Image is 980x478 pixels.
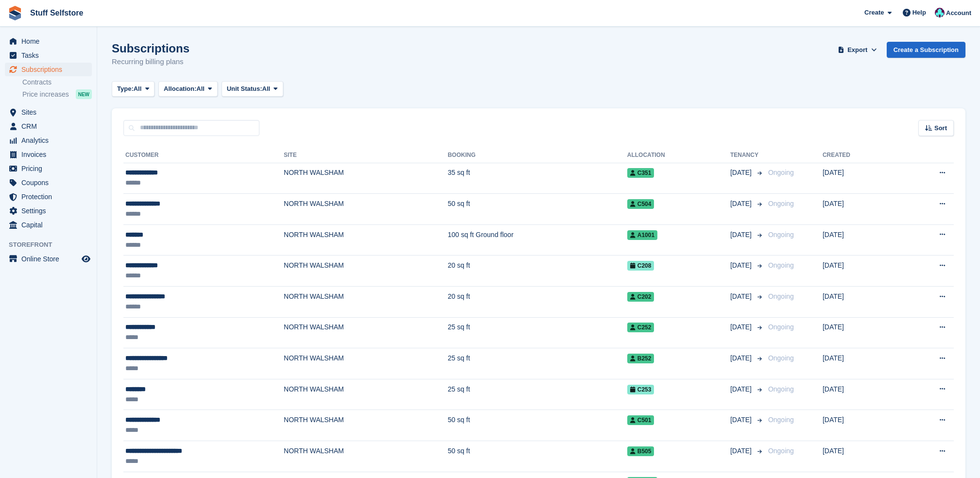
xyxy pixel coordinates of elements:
[447,194,627,225] td: 50 sq ft
[730,446,754,456] span: [DATE]
[222,81,283,97] button: Unit Status: All
[21,34,80,48] span: Home
[447,379,627,410] td: 25 sq ft
[823,224,898,256] td: [DATE]
[730,415,754,425] span: [DATE]
[823,317,898,348] td: [DATE]
[284,379,447,410] td: NORTH WALSHAM
[123,148,284,163] th: Customer
[5,176,92,189] a: menu
[21,204,80,218] span: Settings
[627,323,654,332] span: C252
[112,56,189,68] p: Recurring billing plans
[284,194,447,225] td: NORTH WALSHAM
[5,252,92,266] a: menu
[823,163,898,194] td: [DATE]
[447,287,627,318] td: 20 sq ft
[284,224,447,256] td: NORTH WALSHAM
[21,176,80,189] span: Coupons
[80,253,92,265] a: Preview store
[730,168,754,178] span: [DATE]
[5,119,92,133] a: menu
[935,8,945,17] img: Simon Gardner
[134,84,142,94] span: All
[284,441,447,472] td: NORTH WALSHAM
[836,42,879,58] button: Export
[768,447,794,455] span: Ongoing
[730,353,754,363] span: [DATE]
[627,446,654,456] span: B505
[627,385,654,394] span: C253
[768,200,794,207] span: Ongoing
[5,63,92,76] a: menu
[823,348,898,379] td: [DATE]
[768,231,794,239] span: Ongoing
[447,148,627,163] th: Booking
[823,379,898,410] td: [DATE]
[823,148,898,163] th: Created
[5,134,92,147] a: menu
[887,42,965,58] a: Create a Subscription
[447,317,627,348] td: 25 sq ft
[627,230,657,240] span: A1001
[21,218,80,232] span: Capital
[768,261,794,269] span: Ongoing
[117,84,134,94] span: Type:
[627,199,654,209] span: C504
[823,194,898,225] td: [DATE]
[768,292,794,300] span: Ongoing
[847,45,867,55] span: Export
[22,90,69,99] span: Price increases
[8,6,22,20] img: stora-icon-8386f47178a22dfd0bd8f6a31ec36ba5ce8667c1dd55bd0f319d3a0aa187defe.svg
[447,348,627,379] td: 25 sq ft
[76,89,92,99] div: NEW
[284,163,447,194] td: NORTH WALSHAM
[5,105,92,119] a: menu
[5,190,92,204] a: menu
[21,162,80,175] span: Pricing
[627,292,654,302] span: C202
[768,169,794,176] span: Ongoing
[158,81,218,97] button: Allocation: All
[5,204,92,218] a: menu
[284,348,447,379] td: NORTH WALSHAM
[5,218,92,232] a: menu
[447,224,627,256] td: 100 sq ft Ground floor
[227,84,262,94] span: Unit Status:
[21,49,80,62] span: Tasks
[730,291,754,302] span: [DATE]
[730,322,754,332] span: [DATE]
[284,317,447,348] td: NORTH WALSHAM
[5,162,92,175] a: menu
[21,119,80,133] span: CRM
[946,8,971,18] span: Account
[112,81,155,97] button: Type: All
[112,42,189,55] h1: Subscriptions
[912,8,926,17] span: Help
[5,49,92,62] a: menu
[768,385,794,393] span: Ongoing
[627,148,730,163] th: Allocation
[627,354,654,363] span: B252
[447,410,627,441] td: 50 sq ft
[768,416,794,424] span: Ongoing
[447,256,627,287] td: 20 sq ft
[21,134,80,147] span: Analytics
[730,230,754,240] span: [DATE]
[627,261,654,271] span: C208
[823,441,898,472] td: [DATE]
[262,84,271,94] span: All
[730,199,754,209] span: [DATE]
[21,148,80,161] span: Invoices
[5,148,92,161] a: menu
[823,287,898,318] td: [DATE]
[730,148,764,163] th: Tenancy
[9,240,97,250] span: Storefront
[21,252,80,266] span: Online Store
[164,84,196,94] span: Allocation:
[627,168,654,178] span: C351
[447,163,627,194] td: 35 sq ft
[22,78,92,87] a: Contracts
[730,260,754,271] span: [DATE]
[284,256,447,287] td: NORTH WALSHAM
